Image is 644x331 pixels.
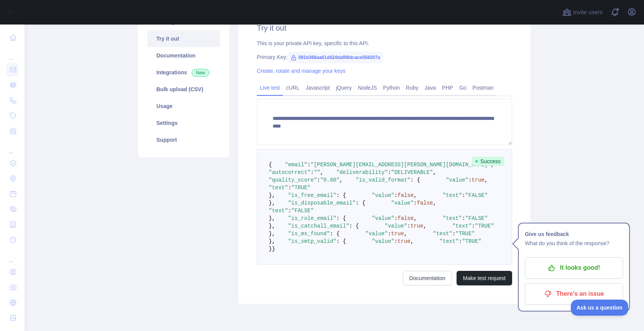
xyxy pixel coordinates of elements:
span: : [388,231,391,237]
span: : { [356,200,365,206]
a: Support [147,131,220,148]
a: Documentation [403,271,452,285]
a: Python [380,82,403,94]
h2: Try it out [257,23,512,33]
span: "is_smtp_valid" [288,238,336,244]
span: }, [269,223,275,229]
span: "is_valid_format" [356,177,411,183]
p: What do you think of the response? [525,239,623,248]
span: true [472,177,485,183]
span: "TRUE" [475,223,494,229]
span: , [411,238,414,244]
span: "text" [452,223,472,229]
span: : { [336,238,346,244]
span: "DELIVERABLE" [391,169,433,175]
span: "autocorrect" [269,169,310,175]
span: "text" [269,208,288,214]
span: : { [336,215,346,221]
span: : [468,177,472,183]
a: Create, rotate and manage your keys [257,68,345,74]
span: : [394,215,398,221]
span: , [414,215,417,221]
span: "[PERSON_NAME][EMAIL_ADDRESS][PERSON_NAME][DOMAIN_NAME]" [310,162,491,168]
span: : { [336,192,346,198]
span: "FALSE" [465,215,488,221]
span: "value" [365,231,388,237]
a: Go [456,82,470,94]
span: : { [349,223,359,229]
a: Bulk upload (CSV) [147,81,220,98]
div: ... [6,248,18,264]
span: { [269,162,272,168]
a: Usage [147,98,220,115]
span: "text" [269,185,288,191]
span: : [288,185,291,191]
span: false [417,200,433,206]
span: "text" [443,215,462,221]
a: Java [422,82,439,94]
span: "is_catchall_email" [288,223,349,229]
span: "is_role_email" [288,215,336,221]
div: Primary Key: [257,53,512,61]
span: : [388,169,391,175]
span: "quality_score" [269,177,317,183]
span: "TRUE" [455,231,475,237]
a: jQuery [333,82,355,94]
span: "is_mx_found" [288,231,330,237]
span: "value" [446,177,468,183]
span: : [459,238,462,244]
span: "is_free_email" [288,192,336,198]
iframe: Toggle Customer Support [571,300,629,316]
span: }, [269,200,275,206]
span: , [340,177,343,183]
span: "FALSE" [465,192,488,198]
span: : [462,192,465,198]
span: "text" [443,192,462,198]
span: false [398,192,414,198]
span: : [394,192,398,198]
span: New [192,69,209,77]
span: false [398,215,414,221]
span: "text" [433,231,452,237]
span: "value" [372,238,394,244]
span: : { [330,231,340,237]
span: : [452,231,455,237]
span: : [288,208,291,214]
span: : [310,169,314,175]
span: "value" [372,192,394,198]
span: } [272,246,275,252]
a: Integrations New [147,64,220,81]
a: Live test [257,82,283,94]
span: "FALSE" [291,208,314,214]
span: , [433,169,436,175]
span: , [423,223,426,229]
a: Settings [147,115,220,131]
button: Invite users [561,6,604,18]
span: : [307,162,310,168]
a: Documentation [147,47,220,64]
a: cURL [283,82,302,94]
span: }, [269,231,275,237]
a: PHP [439,82,456,94]
span: Success [472,157,504,166]
span: "TRUE" [291,185,310,191]
span: "value" [372,215,394,221]
span: true [391,231,404,237]
a: NodeJS [355,82,380,94]
span: : [462,215,465,221]
span: : [394,238,398,244]
span: "deliverability" [336,169,388,175]
button: Make test request [457,271,512,285]
a: Try it out [147,30,220,47]
span: "is_disposable_email" [288,200,355,206]
span: "TRUE" [462,238,481,244]
span: , [320,169,323,175]
div: ... [6,46,18,61]
span: true [398,238,411,244]
span: }, [269,215,275,221]
span: "" [314,169,320,175]
span: "email" [285,162,307,168]
div: This is your private API key, specific to this API. [257,39,512,47]
a: Postman [470,82,497,94]
span: } [269,246,272,252]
